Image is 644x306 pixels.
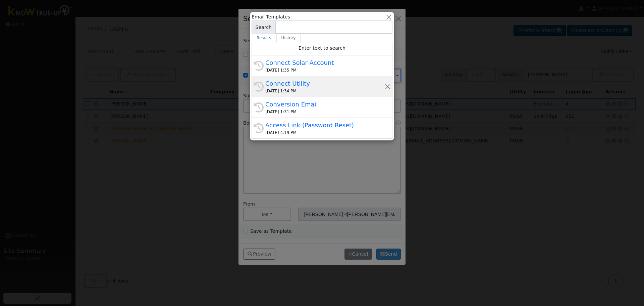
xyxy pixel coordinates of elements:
i: History [254,102,264,113]
i: History [254,61,264,71]
div: Connect Solar Account [265,58,385,67]
div: [DATE] 1:35 PM [265,67,385,73]
i: History [254,82,264,92]
span: Enter text to search [299,45,345,51]
button: Remove this history [385,83,391,90]
a: Results [252,34,276,42]
span: Email Templates [252,13,290,20]
div: [DATE] 1:34 PM [265,88,385,94]
div: Access Link (Password Reset) [265,121,385,130]
div: [DATE] 4:19 PM [265,130,385,136]
span: Search [252,20,275,34]
a: History [276,34,301,42]
div: Conversion Email [265,100,385,109]
div: [DATE] 1:31 PM [265,109,385,115]
i: History [254,123,264,133]
div: Connect Utility [265,79,385,88]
